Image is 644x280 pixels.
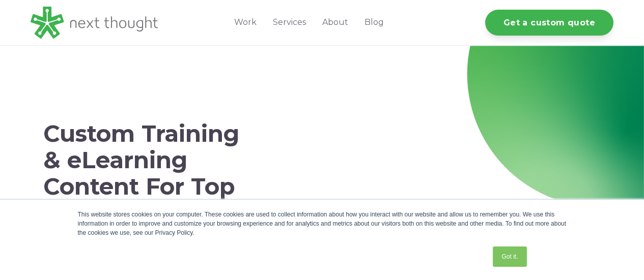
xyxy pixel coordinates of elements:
[493,246,526,267] a: Got it.
[43,120,254,226] h1: Custom Training & eLearning Content For Top Organizations
[78,210,567,237] div: This website stores cookies on your computer. These cookies are used to collect information about...
[31,7,158,39] img: LG - NextThought Logo
[485,10,613,36] a: Get a custom quote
